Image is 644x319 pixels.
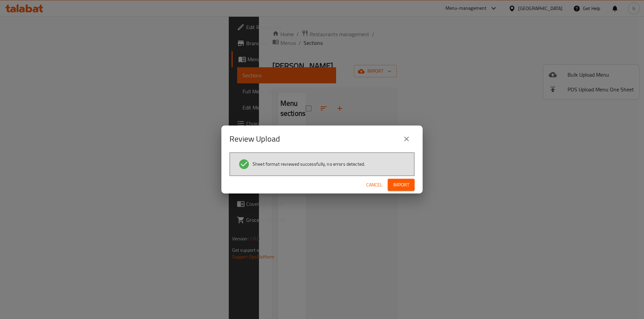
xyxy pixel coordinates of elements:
[398,131,415,147] button: close
[364,179,385,191] button: Cancel
[393,181,409,189] span: Import
[229,134,280,144] h2: Review Upload
[388,179,415,191] button: Import
[253,161,365,167] span: Sheet format reviewed successfully, no errors detected.
[366,181,382,189] span: Cancel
